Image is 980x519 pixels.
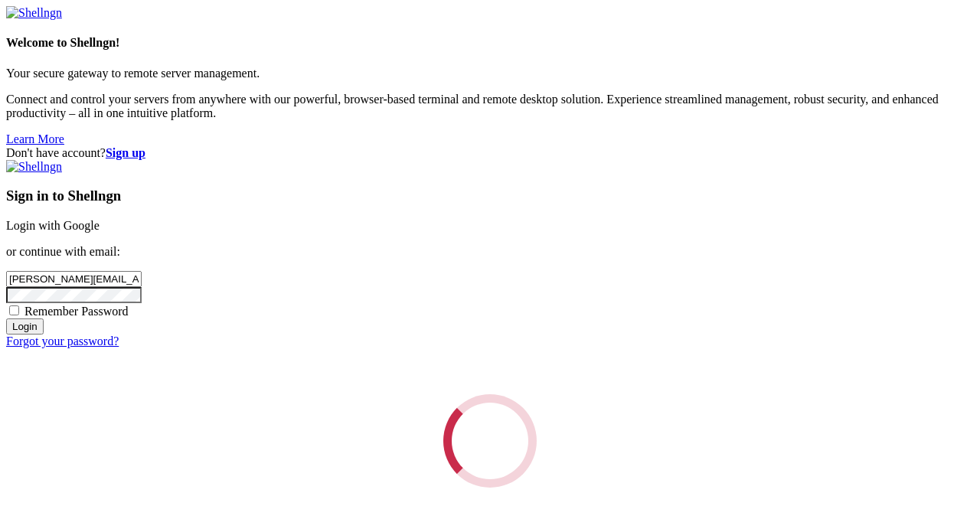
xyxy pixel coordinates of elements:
h4: Welcome to Shellngn! [6,36,974,50]
div: Don't have account? [6,146,974,160]
img: Shellngn [6,6,62,20]
h3: Sign in to Shellngn [6,188,974,204]
a: Forgot your password? [6,335,119,348]
p: Your secure gateway to remote server management. [6,67,974,80]
a: Login with Google [6,219,100,232]
p: Connect and control your servers from anywhere with our powerful, browser-based terminal and remo... [6,93,974,120]
a: Sign up [106,146,145,159]
input: Remember Password [9,305,19,315]
input: Login [6,318,44,335]
span: Remember Password [24,305,129,318]
p: or continue with email: [6,245,974,259]
a: Learn More [6,132,64,145]
img: Shellngn [6,160,62,174]
div: Loading... [439,390,541,491]
input: Email address [6,271,142,287]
